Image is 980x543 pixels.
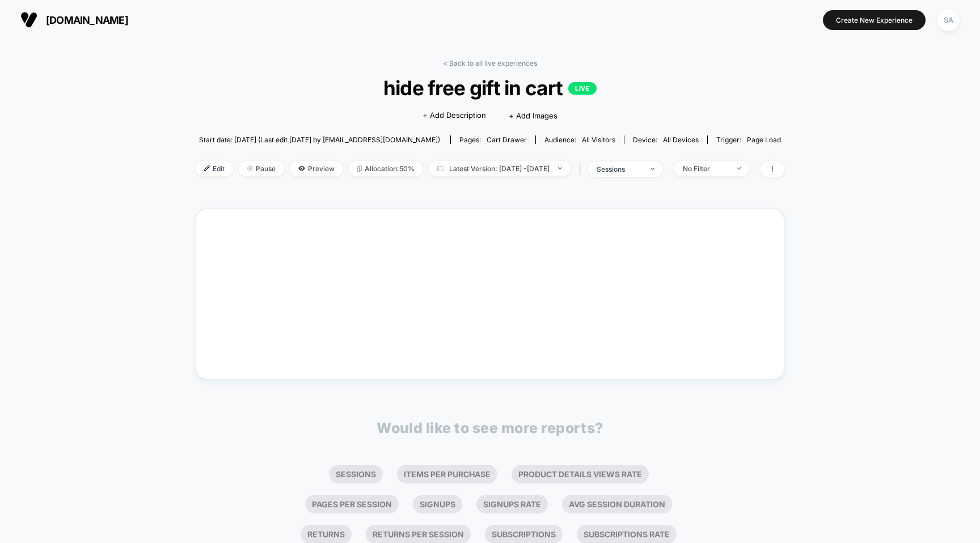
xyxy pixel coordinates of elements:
[329,465,383,483] li: Sessions
[937,9,960,31] div: SA
[476,495,548,514] li: Signups Rate
[225,76,755,100] span: hide free gift in cart
[305,495,399,514] li: Pages Per Session
[46,14,128,26] span: [DOMAIN_NAME]
[443,59,537,67] a: < Back to all live experiences
[247,166,253,171] img: end
[377,419,603,436] p: Would like to see more reports?
[737,167,741,169] img: end
[459,135,527,144] div: Pages:
[747,135,781,144] span: Page Load
[650,168,654,170] img: end
[413,495,462,514] li: Signups
[823,10,926,30] button: Create New Experience
[562,495,672,514] li: Avg Session Duration
[509,111,557,120] span: + Add Images
[204,166,210,171] img: edit
[17,11,132,29] button: [DOMAIN_NAME]
[290,161,343,176] span: Preview
[349,161,423,176] span: Allocation: 50%
[20,11,37,28] img: Visually logo
[512,465,649,483] li: Product Details Views Rate
[199,135,440,144] span: Start date: [DATE] (Last edit [DATE] by [EMAIL_ADDRESS][DOMAIN_NAME])
[423,110,486,121] span: + Add Description
[576,161,588,177] span: |
[568,82,597,95] p: LIVE
[683,164,728,173] div: No Filter
[544,135,615,144] div: Audience:
[934,9,963,32] button: SA
[429,161,571,176] span: Latest Version: [DATE] - [DATE]
[196,161,233,176] span: Edit
[582,135,615,144] span: All Visitors
[558,167,562,169] img: end
[397,465,497,483] li: Items Per Purchase
[239,161,284,176] span: Pause
[716,135,781,144] div: Trigger:
[597,165,642,173] div: sessions
[624,135,707,144] span: Device:
[357,166,362,172] img: rebalance
[437,166,443,171] img: calendar
[487,135,527,144] span: cart drawer
[663,135,699,144] span: all devices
